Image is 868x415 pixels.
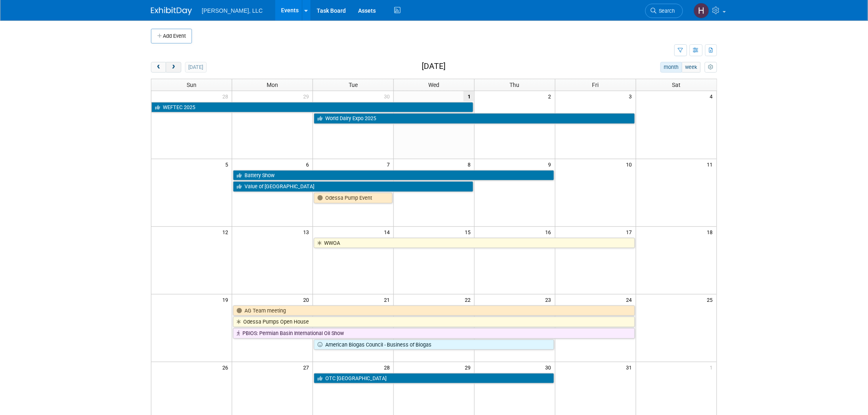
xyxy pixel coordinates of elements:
span: 21 [383,294,393,305]
span: 14 [383,227,393,237]
span: 28 [383,362,393,372]
span: 26 [222,362,232,372]
span: 12 [222,227,232,237]
span: 23 [545,294,555,305]
a: Odessa Pumps Open House [233,317,635,327]
span: Fri [592,82,599,88]
button: prev [151,62,166,73]
span: 4 [709,91,717,101]
a: WEFTEC 2025 [151,102,473,113]
span: [PERSON_NAME], LLC [202,7,263,14]
a: World Dairy Expo 2025 [314,113,635,124]
button: myCustomButton [705,62,717,73]
span: Mon [267,82,278,88]
span: Sun [187,82,196,88]
button: [DATE] [185,62,207,73]
span: 27 [302,362,313,372]
a: Value of [GEOGRAPHIC_DATA] [233,181,473,192]
a: OTC [GEOGRAPHIC_DATA] [314,373,554,384]
span: Wed [428,82,439,88]
button: week [682,62,701,73]
span: 24 [626,294,636,305]
a: WWOA [314,238,635,249]
span: 8 [467,159,474,169]
button: month [660,62,682,73]
span: 15 [464,227,474,237]
a: American Biogas Council - Business of Biogas [314,340,554,350]
a: Odessa Pump Event [314,193,393,203]
a: Search [645,4,683,18]
span: 28 [222,91,232,101]
span: 10 [626,159,636,169]
span: 20 [302,294,313,305]
span: 1 [464,91,474,101]
button: next [166,62,181,73]
span: 16 [545,227,555,237]
span: 1 [709,362,717,372]
span: Thu [510,82,520,88]
span: Search [656,8,675,14]
span: Sat [672,82,681,88]
span: 25 [706,294,717,305]
span: 22 [464,294,474,305]
span: 9 [548,159,555,169]
button: Add Event [151,29,192,43]
a: AG Team meeting [233,306,635,316]
span: 29 [464,362,474,372]
span: 30 [383,91,393,101]
span: 5 [224,159,232,169]
span: 29 [302,91,313,101]
span: 19 [222,294,232,305]
span: 30 [545,362,555,372]
span: 11 [706,159,717,169]
i: Personalize Calendar [708,65,713,70]
span: 31 [626,362,636,372]
img: Hannah Mulholland [694,3,709,18]
span: Tue [349,82,358,88]
span: 2 [548,91,555,101]
span: 17 [626,227,636,237]
span: 18 [706,227,717,237]
span: 3 [628,91,636,101]
a: PBIOS: Permian Basin International Oil Show [233,328,635,339]
a: Battery Show [233,170,554,181]
img: ExhibitDay [151,7,192,15]
span: 6 [305,159,313,169]
h2: [DATE] [422,62,445,71]
span: 13 [302,227,313,237]
span: 7 [386,159,393,169]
